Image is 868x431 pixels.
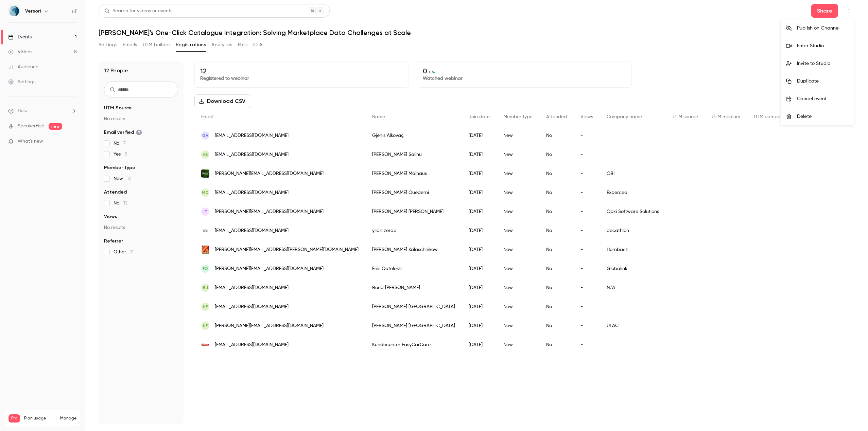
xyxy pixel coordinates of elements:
div: Cancel event [797,95,849,102]
div: Invite to Studio [797,60,849,67]
div: Duplicate [797,78,849,85]
div: Enter Studio [797,42,849,49]
div: Delete [797,113,849,120]
div: Publish on Channel [797,25,849,32]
